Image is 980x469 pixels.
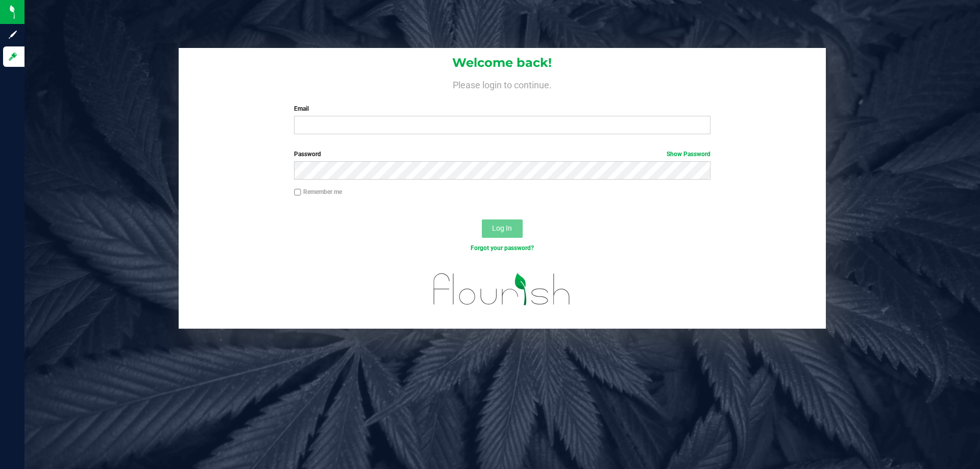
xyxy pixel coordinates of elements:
[8,30,18,40] inline-svg: Sign up
[421,263,583,315] img: flourish_logo.svg
[179,78,826,90] h4: Please login to continue.
[294,151,321,158] span: Password
[667,151,710,158] a: Show Password
[482,219,523,238] button: Log In
[294,187,342,196] label: Remember me
[471,244,534,252] a: Forgot your password?
[294,104,710,113] label: Email
[179,56,826,69] h1: Welcome back!
[492,224,512,232] span: Log In
[294,189,301,196] input: Remember me
[8,52,18,62] inline-svg: Log in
